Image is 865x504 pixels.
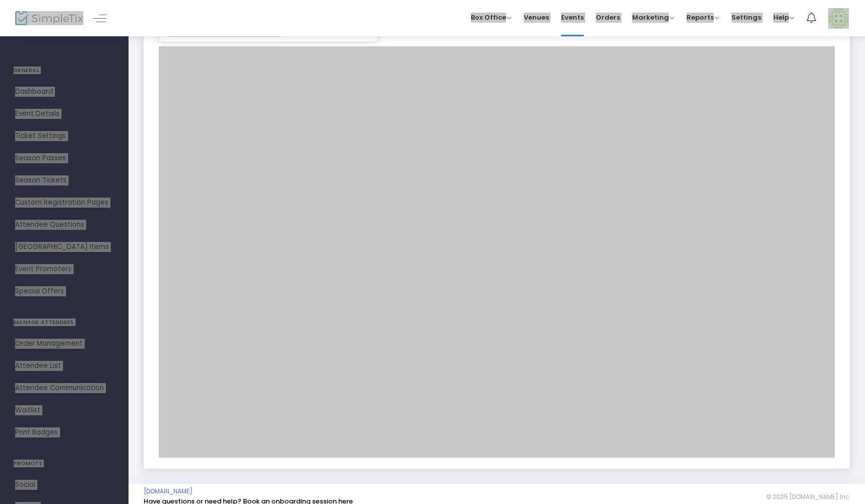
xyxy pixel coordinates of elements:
h4: PROMOTE [14,454,115,474]
span: Event Promoters [15,263,113,276]
span: Marketing [632,13,674,22]
span: Attendee Questions [15,218,113,231]
span: Print Badges [15,426,113,439]
h4: MANAGE ATTENDEES [14,312,115,333]
h4: GENERAL [14,60,115,81]
span: Box Office [471,13,512,22]
span: Custom Registration Pages [15,196,113,209]
span: Event Details [15,107,113,120]
iframe: seating chart [159,46,835,458]
a: [DOMAIN_NAME] [144,487,193,495]
span: Settings [731,5,761,30]
span: © 2025 [DOMAIN_NAME] Inc. [766,493,850,501]
span: Dashboard [15,85,113,98]
span: Orders [596,5,620,30]
span: Events [561,5,584,30]
span: Waitlist [15,404,113,417]
span: [GEOGRAPHIC_DATA] Items [15,240,113,254]
span: Season Passes [15,152,113,165]
span: Help [773,13,794,22]
span: Season Tickets [15,174,113,187]
span: Attendee List [15,359,113,372]
span: Attendee Communication [15,382,113,395]
span: Order Management [15,337,113,350]
span: Venues [524,5,549,30]
span: Social [15,478,113,491]
span: Reports [687,13,719,22]
span: Ticket Settings [15,130,113,143]
span: Special Offers [15,285,113,298]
